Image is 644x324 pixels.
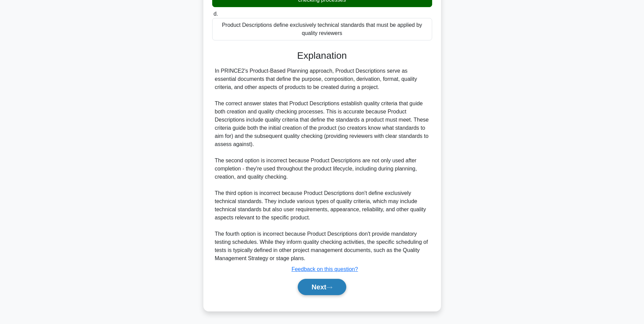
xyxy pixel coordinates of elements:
div: Product Descriptions define exclusively technical standards that must be applied by quality revie... [212,18,432,40]
span: d. [214,11,218,17]
button: Next [298,279,346,295]
a: Feedback on this question? [292,266,358,272]
div: In PRINCE2's Product-Based Planning approach, Product Descriptions serve as essential documents t... [215,67,429,263]
h3: Explanation [216,50,428,61]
